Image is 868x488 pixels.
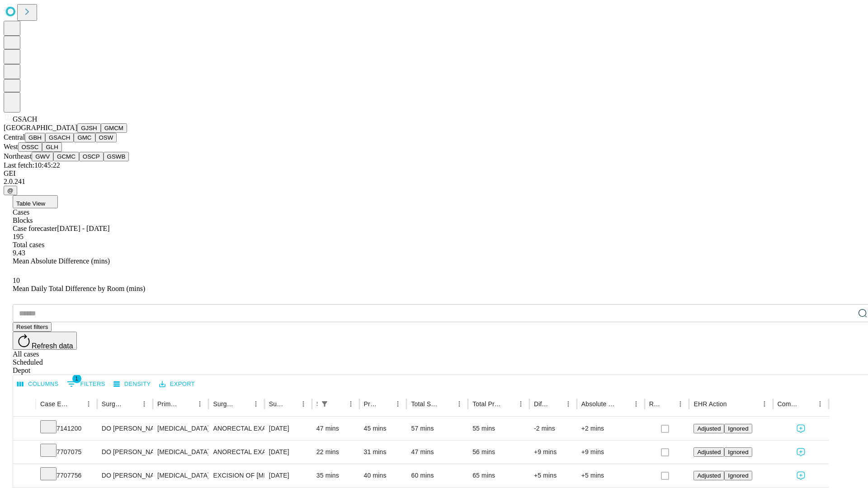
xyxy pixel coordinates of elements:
div: GEI [4,169,864,178]
div: Predicted In Room Duration [364,400,378,408]
button: Sort [70,398,82,410]
span: Adjusted [697,425,721,432]
div: Comments [778,400,800,408]
button: Sort [181,398,193,410]
span: 1 [72,374,81,383]
button: Expand [18,421,31,437]
span: Central [4,133,25,141]
span: Ignored [728,472,748,479]
button: OSW [95,133,117,142]
span: Case forecaster [13,225,57,232]
button: Sort [549,398,562,410]
button: Sort [502,398,514,410]
div: [DATE] [269,464,307,487]
button: Menu [193,398,206,410]
div: [DATE] [269,441,307,464]
button: Adjusted [693,424,724,433]
button: Sort [617,398,630,410]
button: Menu [514,398,527,410]
button: Menu [392,398,404,410]
span: 9.43 [13,249,25,257]
button: Table View [13,195,58,208]
button: GCMC [53,152,79,161]
div: Resolved in EHR [649,400,661,408]
button: Show filters [318,398,331,410]
div: Total Scheduled Duration [411,400,439,408]
span: Table View [16,200,45,207]
button: OSSC [18,142,42,152]
div: ANORECTAL EXAM UNDER ANESTHESIA [213,417,259,440]
div: Absolute Difference [581,400,616,408]
span: Ignored [728,449,748,455]
div: 1 active filter [318,398,331,410]
button: GLH [42,142,61,152]
button: Reset filters [13,322,52,332]
button: Sort [379,398,392,410]
button: GSWB [104,152,129,161]
button: Sort [237,398,250,410]
button: Ignored [724,447,752,457]
button: GSACH [45,133,74,142]
div: 47 mins [411,441,463,464]
div: Surgery Date [269,400,283,408]
div: 47 mins [316,417,355,440]
button: GMC [74,133,95,142]
button: Select columns [15,377,61,391]
button: Adjusted [693,471,724,480]
span: Ignored [728,425,748,432]
button: GBH [25,133,45,142]
div: 57 mins [411,417,463,440]
div: -2 mins [534,417,572,440]
div: 7707756 [40,464,93,487]
div: +5 mins [534,464,572,487]
button: Sort [125,398,138,410]
span: 195 [13,233,24,240]
div: EXCISION OF [MEDICAL_DATA] SIMPLE [213,464,259,487]
button: Adjusted [693,447,724,457]
div: 40 mins [364,464,402,487]
span: [DATE] - [DATE] [57,225,109,232]
div: Scheduled In Room Duration [316,400,317,408]
div: 7141200 [40,417,93,440]
div: DO [PERSON_NAME] Do [102,417,148,440]
button: Expand [18,445,31,460]
div: 35 mins [316,464,355,487]
div: Primary Service [157,400,180,408]
button: Menu [82,398,95,410]
span: Mean Daily Total Difference by Room (mins) [13,285,145,292]
span: Northeast [4,152,32,160]
span: Total cases [13,241,44,249]
div: +9 mins [534,441,572,464]
div: 2.0.241 [4,178,864,186]
div: Case Epic Id [40,400,69,408]
button: Ignored [724,471,752,480]
button: Menu [138,398,151,410]
button: Sort [440,398,453,410]
span: 10 [13,277,20,284]
button: Sort [332,398,344,410]
div: +2 mins [581,417,640,440]
button: Expand [18,468,31,484]
span: Reset filters [16,324,48,330]
div: 60 mins [411,464,463,487]
span: West [4,143,18,150]
div: [MEDICAL_DATA] [157,441,204,464]
div: 65 mins [472,464,525,487]
div: EHR Action [693,400,726,408]
button: Menu [630,398,642,410]
div: [MEDICAL_DATA] [157,464,204,487]
span: Mean Absolute Difference (mins) [13,257,110,265]
button: Sort [284,398,297,410]
div: 7707075 [40,441,93,464]
span: Adjusted [697,472,721,479]
button: Menu [344,398,357,410]
span: Last fetch: 10:45:22 [4,161,60,169]
button: Menu [297,398,310,410]
div: [MEDICAL_DATA] [157,417,204,440]
button: Density [111,377,153,391]
button: Sort [801,398,814,410]
span: Refresh data [32,342,73,350]
button: Show filters [65,377,108,391]
span: @ [7,187,14,194]
div: Surgeon Name [102,400,124,408]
